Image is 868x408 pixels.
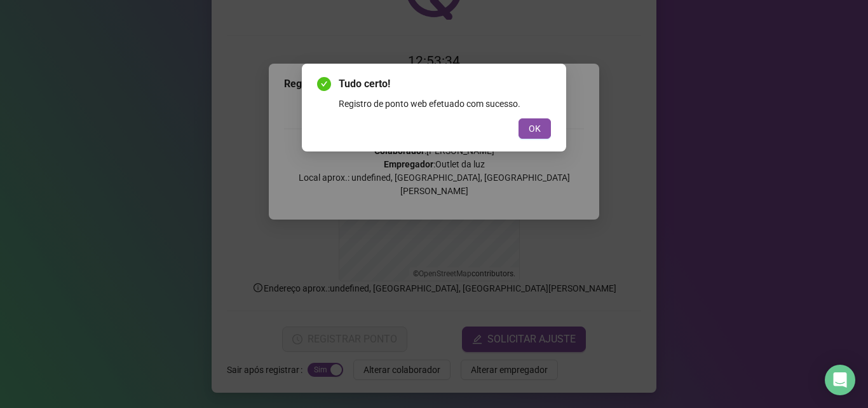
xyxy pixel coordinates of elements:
[339,97,551,111] div: Registro de ponto web efetuado com sucesso.
[825,365,855,395] div: Open Intercom Messenger
[529,122,541,136] span: OK
[317,77,331,91] span: check-circle
[339,76,551,92] span: Tudo certo!
[519,118,551,139] button: OK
